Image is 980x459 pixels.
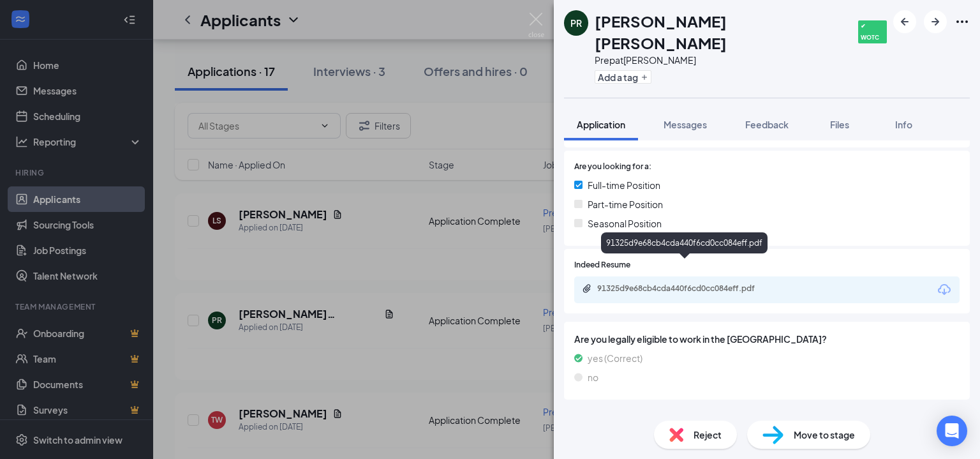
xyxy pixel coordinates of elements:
[858,20,887,43] span: ✔ WOTC
[924,10,947,33] button: ArrowRight
[664,119,707,130] span: Messages
[601,232,768,253] div: 91325d9e68cb4cda440f6cd0cc084eff.pdf
[897,14,912,29] svg: ArrowLeftNew
[588,370,598,384] span: no
[588,178,660,192] span: Full-time Position
[794,428,855,442] span: Move to stage
[595,54,887,66] div: Prep at [PERSON_NAME]
[577,119,625,130] span: Application
[937,282,952,297] svg: Download
[947,410,970,421] span: Aug 23
[588,197,663,211] span: Part-time Position
[830,119,849,130] span: Files
[694,428,722,442] span: Reject
[564,408,579,423] svg: ChevronUp
[745,119,789,130] span: Feedback
[954,14,970,29] svg: Ellipses
[597,283,776,294] div: 91325d9e68cb4cda440f6cd0cc084eff.pdf
[895,119,912,130] span: Info
[928,14,943,29] svg: ArrowRight
[588,351,642,365] span: yes (Correct)
[574,259,630,271] span: Indeed Resume
[574,332,960,346] span: Are you legally eligible to work in the [GEOGRAPHIC_DATA]?
[582,283,789,296] a: Paperclip91325d9e68cb4cda440f6cd0cc084eff.pdf
[893,10,916,33] button: ArrowLeftNew
[584,409,678,422] div: Additional Information
[582,283,592,294] svg: Paperclip
[595,70,651,84] button: PlusAdd a tag
[570,17,582,29] div: PR
[595,10,850,54] h1: [PERSON_NAME] [PERSON_NAME]
[937,416,967,446] div: Open Intercom Messenger
[588,216,662,230] span: Seasonal Position
[905,410,942,421] span: Submitted:
[641,73,648,81] svg: Plus
[574,161,651,173] span: Are you looking for a:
